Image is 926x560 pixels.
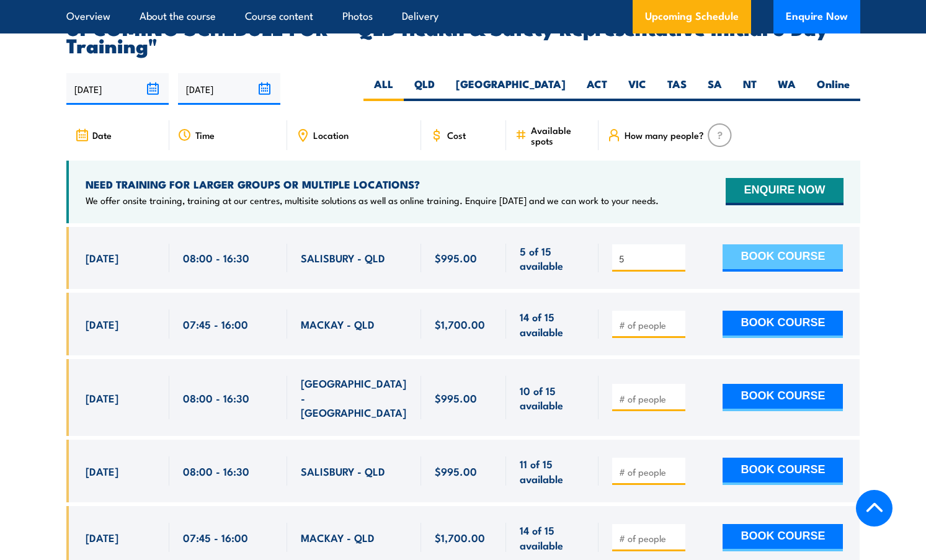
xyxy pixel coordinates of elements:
[363,77,404,101] label: ALL
[531,125,590,146] span: Available spots
[86,177,659,191] h4: NEED TRAINING FOR LARGER GROUPS OR MULTIPLE LOCATIONS?
[183,464,249,478] span: 08:00 - 16:30
[447,130,466,140] span: Cost
[520,523,585,552] span: 14 of 15 available
[576,77,618,101] label: ACT
[86,317,118,331] span: [DATE]
[723,458,843,485] button: BOOK COURSE
[723,384,843,411] button: BOOK COURSE
[520,383,585,412] span: 10 of 15 available
[619,532,681,544] input: # of people
[806,77,860,101] label: Online
[619,466,681,478] input: # of people
[301,530,375,544] span: MACKAY - QLD
[625,130,704,140] span: How many people?
[86,464,118,478] span: [DATE]
[183,391,249,405] span: 08:00 - 16:30
[520,456,585,486] span: 11 of 15 available
[301,317,375,331] span: MACKAY - QLD
[92,130,112,140] span: Date
[435,530,485,544] span: $1,700.00
[183,251,249,265] span: 08:00 - 16:30
[435,464,477,478] span: $995.00
[313,130,349,140] span: Location
[445,77,576,101] label: [GEOGRAPHIC_DATA]
[66,73,169,105] input: From date
[618,77,657,101] label: VIC
[520,244,585,273] span: 5 of 15 available
[435,251,477,265] span: $995.00
[619,393,681,405] input: # of people
[183,530,248,544] span: 07:45 - 16:00
[66,19,860,53] h2: UPCOMING SCHEDULE FOR - "QLD Health & Safety Representative Initial 5 Day Training"
[183,317,248,331] span: 07:45 - 16:00
[404,77,445,101] label: QLD
[86,391,118,405] span: [DATE]
[301,464,385,478] span: SALISBURY - QLD
[732,77,767,101] label: NT
[726,178,843,205] button: ENQUIRE NOW
[723,244,843,272] button: BOOK COURSE
[86,530,118,544] span: [DATE]
[767,77,806,101] label: WA
[301,251,385,265] span: SALISBURY - QLD
[723,311,843,338] button: BOOK COURSE
[86,251,118,265] span: [DATE]
[619,319,681,331] input: # of people
[435,391,477,405] span: $995.00
[86,194,659,207] p: We offer onsite training, training at our centres, multisite solutions as well as online training...
[520,309,585,339] span: 14 of 15 available
[619,252,681,265] input: # of people
[195,130,215,140] span: Time
[301,376,407,419] span: [GEOGRAPHIC_DATA] - [GEOGRAPHIC_DATA]
[723,524,843,551] button: BOOK COURSE
[178,73,280,105] input: To date
[435,317,485,331] span: $1,700.00
[657,77,697,101] label: TAS
[697,77,732,101] label: SA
